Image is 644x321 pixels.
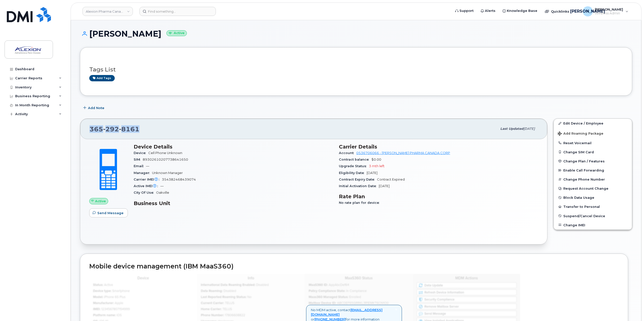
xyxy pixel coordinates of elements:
[89,66,623,73] h3: Tags List
[339,201,382,205] span: No rate plan for device
[554,128,632,138] button: Add Roaming Package
[339,178,377,181] span: Contract Expiry Date
[377,178,405,181] span: Contract Expired
[339,158,371,161] span: Contract balance
[554,193,632,202] button: Block Data Usage
[554,220,632,230] button: Change IMEI
[143,158,188,161] span: 89302610207738641650
[134,171,152,175] span: Manager
[134,158,143,161] span: SIM
[339,164,369,168] span: Upgrade Status
[89,208,128,217] button: Send Message
[166,30,187,36] small: Active
[88,106,104,110] span: Add Note
[146,164,149,168] span: —
[89,263,619,270] h2: Mobile device management (IBM MaaS360)
[160,184,164,188] span: —
[554,202,632,211] button: Transfer to Personal
[95,199,106,204] span: Active
[563,168,604,172] span: Enable Call Forwarding
[369,164,385,168] span: 3 mth left
[97,211,124,215] span: Send Message
[554,166,632,175] button: Enable Call Forwarding
[395,308,397,311] a: Close
[89,75,115,81] a: Add tags
[554,175,632,184] button: Change Phone Number
[134,144,333,150] h3: Device Details
[152,171,183,175] span: Unknown Manager
[554,138,632,147] button: Reset Voicemail
[134,200,333,206] h3: Business Unit
[554,119,632,128] a: Edit Device / Employee
[156,191,169,194] span: Oakville
[554,211,632,220] button: Suspend/Cancel Device
[103,125,119,133] span: 292
[339,171,367,175] span: Eligibility Date
[395,307,397,312] span: ×
[90,125,139,133] span: 365
[80,29,632,38] h1: [PERSON_NAME]
[356,151,450,155] a: 0536706066 - [PERSON_NAME] PHARMA CANADA CORP
[554,184,632,193] button: Request Account Change
[339,184,379,188] span: Initial Activation Date
[379,184,390,188] span: [DATE]
[134,191,156,194] span: City Of Use
[554,147,632,157] button: Change SIM Card
[134,184,160,188] span: Active IMEI
[367,171,377,175] span: [DATE]
[162,178,196,181] span: 354382468439074
[558,132,603,136] span: Add Roaming Package
[148,151,182,155] span: Cell Phone Unknown
[134,151,148,155] span: Device
[554,157,632,166] button: Change Plan / Features
[339,144,538,150] h3: Carrier Details
[371,158,381,161] span: $0.00
[563,159,605,163] span: Change Plan / Features
[339,193,538,200] h3: Rate Plan
[500,127,523,131] span: Last updated
[523,127,535,131] span: [DATE]
[80,103,109,112] button: Add Note
[134,178,162,181] span: Carrier IMEI
[119,125,139,133] span: 8161
[134,164,146,168] span: Email
[339,151,356,155] span: Account
[563,214,605,218] span: Suspend/Cancel Device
